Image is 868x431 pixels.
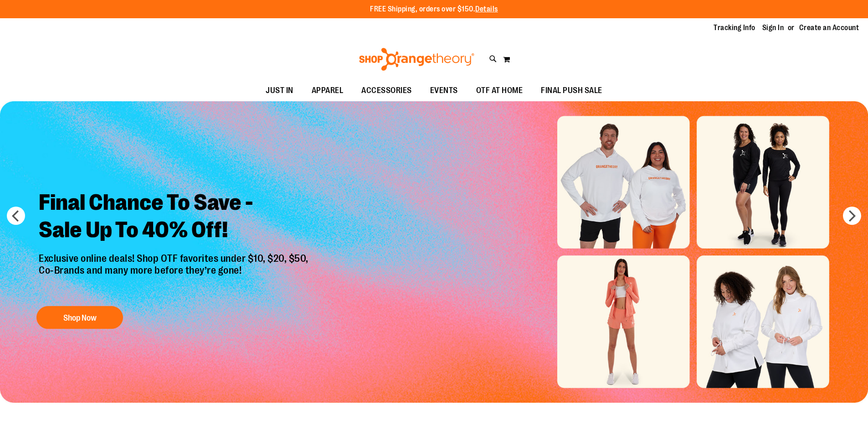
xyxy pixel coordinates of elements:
a: Tracking Info [714,23,755,33]
img: Shop Orangetheory [358,48,476,71]
span: ACCESSORIES [361,80,412,101]
button: Shop Now [36,306,123,329]
p: Exclusive online deals! Shop OTF favorites under $10, $20, $50, Co-Brands and many more before th... [32,253,318,297]
p: FREE Shipping, orders over $150. [370,4,498,15]
span: FINAL PUSH SALE [541,80,602,101]
span: OTF AT HOME [476,80,523,101]
span: JUST IN [266,80,293,101]
a: Create an Account [799,23,859,33]
span: EVENTS [430,80,458,101]
button: prev [7,207,25,225]
a: Details [475,5,498,13]
a: Final Chance To Save -Sale Up To 40% Off! Exclusive online deals! Shop OTF favorites under $10, $... [32,182,318,334]
button: next [843,207,861,225]
span: APPAREL [312,80,344,101]
h2: Final Chance To Save - Sale Up To 40% Off! [32,182,318,253]
a: Sign In [762,23,784,33]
